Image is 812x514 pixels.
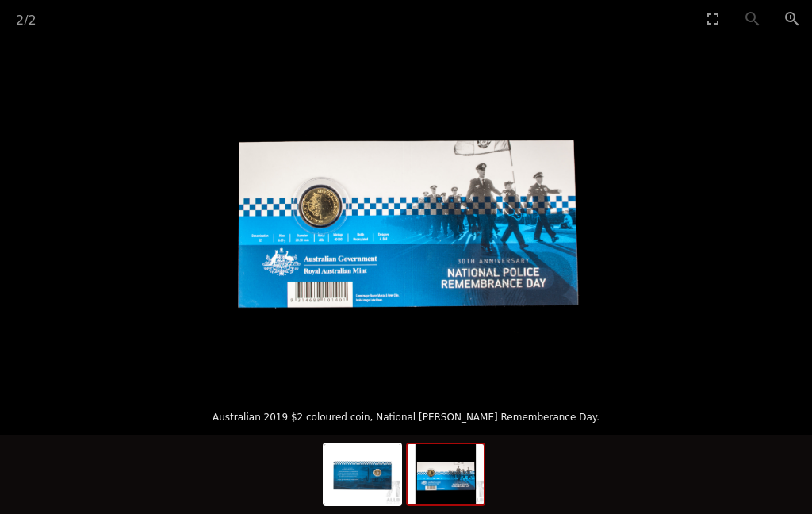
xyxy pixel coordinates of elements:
span: 2 [16,13,24,28]
img: 54886-138b.jpg [408,444,484,504]
p: Australian 2019 $2 coloured coin, National [PERSON_NAME] Rememberance Day. [32,401,780,427]
span: 2 [29,13,36,28]
img: Australian 2019 $2 coloured coin, National Polce Rememberance Day. [230,37,583,390]
img: 54886-138a.jpg [324,444,400,504]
